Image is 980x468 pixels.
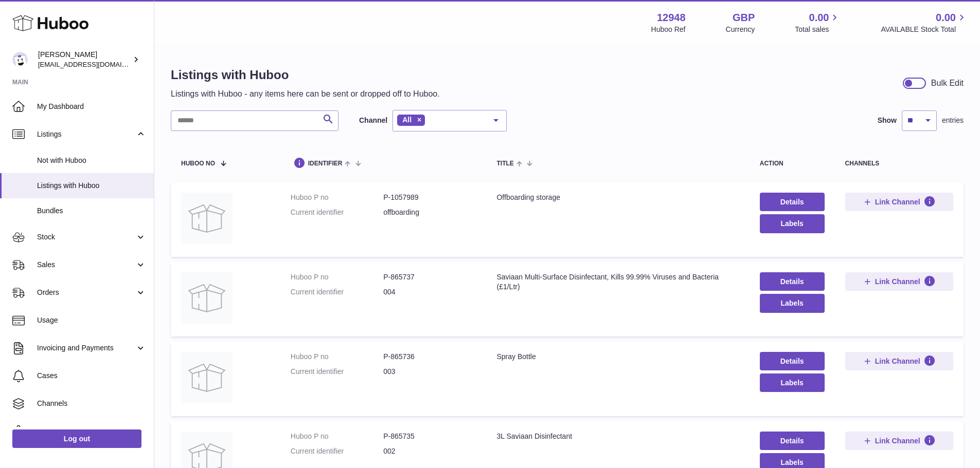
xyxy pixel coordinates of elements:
[845,272,953,291] button: Link Channel
[845,352,953,370] button: Link Channel
[651,25,686,34] div: Huboo Ref
[936,11,956,25] span: 0.00
[359,116,387,125] label: Channel
[171,88,440,100] p: Listings with Huboo - any items here can be sent or dropped off to Huboo.
[760,193,825,211] a: Details
[809,11,829,25] span: 0.00
[795,25,841,34] span: Total sales
[383,352,476,362] dd: P-865736
[383,272,476,282] dd: P-865737
[726,25,755,34] div: Currency
[496,352,739,362] div: Spray Bottle
[181,272,233,324] img: Saviaan Multi-Surface Disinfectant, Kills 99.99% Viruses and Bacteria (£1/Ltr)
[760,272,825,291] a: Details
[12,429,141,448] a: Log out
[760,160,825,167] div: action
[760,294,825,312] button: Labels
[291,193,383,202] dt: Huboo P no
[496,160,513,167] span: title
[37,315,146,325] span: Usage
[171,67,440,83] h1: Listings with Huboo
[291,272,383,282] dt: Huboo P no
[37,371,146,381] span: Cases
[881,25,968,34] span: AVAILABLE Stock Total
[37,156,146,165] span: Not with Huboo
[37,102,146,111] span: My Dashboard
[37,343,135,353] span: Invoicing and Payments
[37,206,146,216] span: Bundles
[875,277,920,286] span: Link Channel
[12,52,28,67] img: internalAdmin-12948@internal.huboo.com
[931,78,964,89] div: Bulk Edit
[37,129,135,139] span: Listings
[308,160,343,167] span: identifier
[845,432,953,450] button: Link Channel
[875,436,920,445] span: Link Channel
[37,426,146,436] span: Settings
[181,352,233,403] img: Spray Bottle
[37,260,135,270] span: Sales
[291,367,383,377] dt: Current identifier
[181,160,215,167] span: Huboo no
[383,432,476,441] dd: P-865735
[38,50,131,69] div: [PERSON_NAME]
[291,432,383,441] dt: Huboo P no
[657,11,686,25] strong: 12948
[383,208,476,217] dd: offboarding
[383,287,476,297] dd: 004
[733,11,755,25] strong: GBP
[760,373,825,392] button: Labels
[496,193,739,202] div: Offboarding storage
[37,399,146,408] span: Channels
[37,181,146,191] span: Listings with Huboo
[845,193,953,211] button: Link Channel
[383,367,476,377] dd: 003
[383,446,476,456] dd: 002
[383,193,476,202] dd: P-1057989
[181,193,233,244] img: Offboarding storage
[875,357,920,366] span: Link Channel
[942,116,964,125] span: entries
[37,232,135,242] span: Stock
[291,446,383,456] dt: Current identifier
[291,208,383,217] dt: Current identifier
[795,11,841,34] a: 0.00 Total sales
[845,160,953,167] div: channels
[402,116,412,124] span: All
[38,60,151,68] span: [EMAIL_ADDRESS][DOMAIN_NAME]
[760,214,825,233] button: Labels
[496,272,739,292] div: Saviaan Multi-Surface Disinfectant, Kills 99.99% Viruses and Bacteria (£1/Ltr)
[760,432,825,450] a: Details
[291,352,383,362] dt: Huboo P no
[496,432,739,441] div: 3L Saviaan Disinfectant
[291,287,383,297] dt: Current identifier
[875,197,920,207] span: Link Channel
[881,11,968,34] a: 0.00 AVAILABLE Stock Total
[37,288,135,297] span: Orders
[878,116,897,125] label: Show
[760,352,825,370] a: Details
